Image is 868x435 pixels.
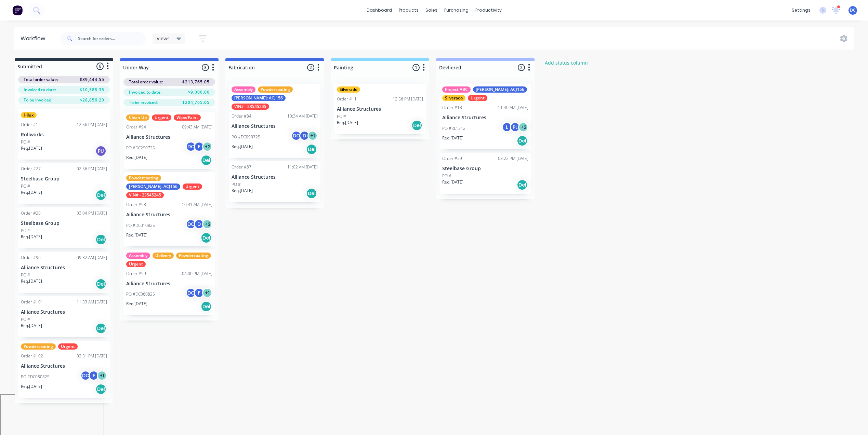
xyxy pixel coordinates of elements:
[441,5,472,15] div: purchasing
[21,316,30,323] p: PO #
[126,175,161,181] div: Powdercoating
[442,179,463,185] p: Req. [DATE]
[21,112,37,118] div: Hilux
[334,84,426,134] div: SilveradoOrder #1112:56 PM [DATE]Alliance StructuresPO #Req.[DATE]Del
[21,255,41,261] div: Order #96
[18,207,110,248] div: Order #2803:04 PM [DATE]Steelbase GroupPO #Req.[DATE]Del
[232,134,260,140] p: PO #DC090725
[21,166,41,172] div: Order #27
[299,131,310,141] div: D
[232,188,253,194] p: Req. [DATE]
[129,79,163,85] span: Total order value:
[194,219,204,229] div: D
[306,188,317,199] div: Del
[502,122,512,132] div: L
[393,96,423,102] div: 12:56 PM [DATE]
[77,255,107,261] div: 09:32 AM [DATE]
[77,166,107,172] div: 02:56 PM [DATE]
[176,253,211,259] div: Powdercoating
[126,291,155,297] p: PO #DC060825
[395,5,422,15] div: products
[517,179,528,190] div: Del
[21,309,107,315] p: Alliance Structures
[126,301,147,307] p: Req. [DATE]
[229,84,320,158] div: AssemblyPowdercoating[PERSON_NAME]: ACJ156VIN# - 23545245Order #8410:34 AM [DATE]Alliance Structu...
[24,77,58,83] span: Total order value:
[442,155,462,162] div: Order #29
[183,183,202,190] div: Urgent
[21,35,49,43] div: Workflow
[442,115,528,121] p: Alliance Structures
[126,114,149,121] div: Clean Up
[97,370,107,381] div: + 1
[442,166,528,172] p: Steelbase Group
[182,202,212,208] div: 10:31 AM [DATE]
[182,124,212,130] div: 09:43 AM [DATE]
[232,123,318,129] p: Alliance Structures
[363,5,395,15] a: dashboard
[442,86,471,93] div: Project ABC
[337,106,423,112] p: Alliance Structures
[123,172,215,246] div: Powdercoating[PERSON_NAME]: ACJ156UrgentVIN# - 23545245Order #9810:31 AM [DATE]Alliance Structure...
[182,99,210,106] span: $204,765.05
[232,86,255,93] div: Assembly
[174,114,201,121] div: Wipe/Paint
[80,87,104,93] span: $10,588.35
[182,79,210,85] span: $213,765.05
[202,288,212,298] div: + 1
[232,164,251,170] div: Order #87
[541,58,592,67] button: Add status column
[229,161,320,202] div: Order #8711:02 AM [DATE]Alliance StructuresPO #Req.[DATE]Del
[21,189,42,195] p: Req. [DATE]
[337,113,346,120] p: PO #
[126,145,155,151] p: PO #DC290725
[194,288,204,298] div: F
[24,87,56,93] span: Invoiced to date:
[95,384,106,395] div: Del
[126,154,147,161] p: Req. [DATE]
[89,370,99,381] div: F
[201,232,212,243] div: Del
[126,232,147,238] p: Req. [DATE]
[126,261,146,267] div: Urgent
[337,96,357,102] div: Order #11
[123,250,215,315] div: AssemblyDeliveryPowdercoatingUrgentOrder #9904:00 PM [DATE]Alliance StructuresPO #DC060825DCF+1Re...
[186,141,196,152] div: DC
[337,120,358,126] p: Req. [DATE]
[788,5,814,15] div: settings
[202,219,212,229] div: + 2
[21,323,42,329] p: Req. [DATE]
[95,234,106,245] div: Del
[442,105,462,111] div: Order #18
[473,86,527,93] div: [PERSON_NAME]: ACJ156
[194,141,204,152] div: F
[232,181,241,188] p: PO #
[21,176,107,182] p: Steelbase Group
[498,155,528,162] div: 03:22 PM [DATE]
[80,370,91,381] div: DC
[95,146,106,157] div: PU
[77,299,107,305] div: 11:33 AM [DATE]
[18,341,110,398] div: PowdercoatingUrgentOrder #10202:31 PM [DATE]Alliance StructuresPO #DC080825DCF+1Req.[DATE]Del
[126,281,212,287] p: Alliance Structures
[442,95,465,101] div: Silverado
[287,113,318,119] div: 10:34 AM [DATE]
[291,131,301,141] div: DC
[18,252,110,293] div: Order #9609:32 AM [DATE]Alliance StructuresPO #Req.[DATE]Del
[126,271,146,277] div: Order #99
[80,77,104,83] span: $39,444.55
[21,299,43,305] div: Order #101
[232,104,269,110] div: VIN# - 23545245
[232,113,251,119] div: Order #84
[337,86,360,93] div: Silverado
[287,164,318,170] div: 11:02 AM [DATE]
[21,272,30,278] p: PO #
[21,210,41,216] div: Order #28
[95,278,106,289] div: Del
[12,5,23,15] img: Factory
[201,155,212,166] div: Del
[850,7,856,13] span: DC
[126,253,150,259] div: Assembly
[129,99,158,106] span: To be invoiced:
[21,122,41,128] div: Order #12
